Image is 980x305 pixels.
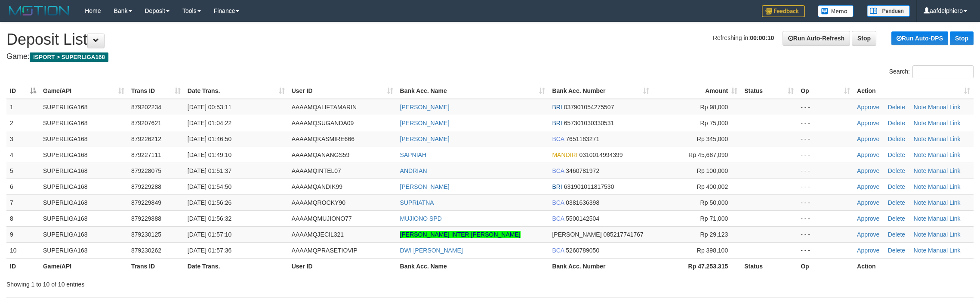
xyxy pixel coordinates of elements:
a: Note [914,120,927,126]
th: Trans ID [128,258,184,274]
a: Manual Link [928,167,961,174]
th: Status: activate to sort column ascending [741,83,797,99]
a: Run Auto-Refresh [783,31,850,46]
span: [DATE] 01:51:37 [188,167,231,174]
th: Bank Acc. Name [397,258,549,274]
a: [PERSON_NAME] [400,120,450,126]
td: SUPERLIGA168 [40,99,128,115]
td: 2 [6,115,40,131]
span: Copy 037901054275507 to clipboard [564,104,614,111]
span: [DATE] 01:49:10 [188,151,231,158]
td: - - - [797,99,854,115]
a: ANDRIAN [400,167,427,174]
span: Copy 7651183271 to clipboard [566,136,599,142]
span: BRI [552,120,562,126]
th: Game/API: activate to sort column ascending [40,83,128,99]
a: Note [914,136,927,142]
span: [DATE] 00:53:11 [188,104,231,111]
span: Rp 345,000 [697,136,728,142]
th: ID: activate to sort column descending [6,83,40,99]
a: Approve [857,247,879,254]
span: Refreshing in: [713,34,774,41]
td: 6 [6,179,40,194]
td: SUPERLIGA168 [40,131,128,147]
input: Search: [912,65,974,78]
a: MUJIONO SPD [400,215,442,222]
a: Delete [888,215,905,222]
a: Approve [857,215,879,222]
td: 9 [6,226,40,242]
a: Stop [950,31,974,45]
span: Rp 98,000 [700,104,728,111]
a: Note [914,231,927,238]
td: - - - [797,194,854,210]
th: User ID: activate to sort column ascending [288,83,397,99]
span: 879229288 [131,183,161,190]
span: AAAAMQMUJIONO77 [292,215,352,222]
span: BCA [552,199,564,206]
td: - - - [797,210,854,226]
th: User ID [288,258,397,274]
h1: Deposit List [6,31,974,48]
span: 879227111 [131,151,161,158]
a: Approve [857,104,879,111]
span: Copy 0381636398 to clipboard [566,199,599,206]
span: AAAAMQANANGS59 [292,151,350,158]
td: - - - [797,242,854,258]
img: panduan.png [867,5,910,17]
span: AAAAMQROCKY90 [292,199,345,206]
th: Status [741,258,797,274]
td: SUPERLIGA168 [40,226,128,242]
span: Copy 085217741767 to clipboard [603,231,643,238]
span: Copy 631901011817530 to clipboard [564,183,614,190]
a: [PERSON_NAME] [400,104,450,111]
td: SUPERLIGA168 [40,115,128,131]
th: Date Trans. [184,258,288,274]
span: ISPORT > SUPERLIGA168 [30,52,108,62]
span: [DATE] 01:56:26 [188,199,231,206]
th: Op [797,258,854,274]
th: Amount: activate to sort column ascending [653,83,741,99]
span: Copy 657301030330531 to clipboard [564,120,614,126]
span: MANDIRI [552,151,577,158]
td: 1 [6,99,40,115]
a: Manual Link [928,136,961,142]
td: SUPERLIGA168 [40,179,128,194]
th: Bank Acc. Number [549,258,653,274]
a: Approve [857,136,879,142]
td: 5 [6,163,40,179]
span: [PERSON_NAME] [552,231,601,238]
span: AAAAMQJECIL321 [292,231,344,238]
a: [PERSON_NAME] [400,136,450,142]
td: SUPERLIGA168 [40,147,128,163]
a: Note [914,167,927,174]
span: Rp 75,000 [700,120,728,126]
a: Note [914,247,927,254]
td: - - - [797,179,854,194]
span: [DATE] 01:57:36 [188,247,231,254]
span: 879228075 [131,167,161,174]
a: Approve [857,199,879,206]
strong: 00:00:10 [750,34,774,41]
span: [DATE] 01:56:32 [188,215,231,222]
span: AAAAMQSUGANDA09 [292,120,354,126]
th: Op: activate to sort column ascending [797,83,854,99]
a: Approve [857,183,879,190]
span: 879230125 [131,231,161,238]
td: - - - [797,147,854,163]
span: BCA [552,136,564,142]
th: Trans ID: activate to sort column ascending [128,83,184,99]
span: Rp 50,000 [700,199,728,206]
a: Delete [888,183,905,190]
a: Delete [888,231,905,238]
a: Manual Link [928,104,961,111]
span: Copy 3460781972 to clipboard [566,167,599,174]
span: Rp 100,000 [697,167,728,174]
span: BRI [552,104,562,111]
th: Date Trans.: activate to sort column ascending [184,83,288,99]
th: Bank Acc. Name: activate to sort column ascending [397,83,549,99]
td: - - - [797,131,854,147]
span: 879229888 [131,215,161,222]
span: BCA [552,167,564,174]
span: BCA [552,247,564,254]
